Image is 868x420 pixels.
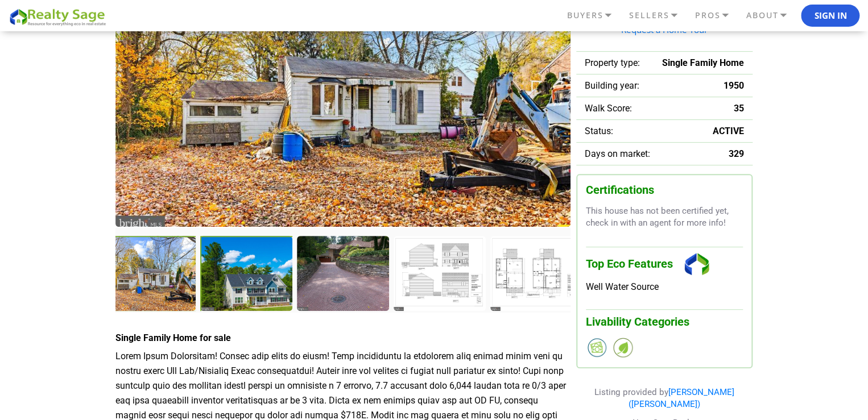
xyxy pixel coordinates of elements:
[585,80,639,91] span: Building year:
[594,387,734,409] span: Listing provided by
[585,103,632,114] span: Walk Score:
[692,6,743,25] a: PROS
[586,184,743,197] h3: Certifications
[801,5,859,27] button: Sign In
[585,148,650,159] span: Days on market:
[724,80,744,91] span: 1950
[564,6,626,25] a: BUYERS
[662,57,744,68] span: Single Family Home
[585,126,613,136] span: Status:
[115,332,571,343] h4: Single Family Home for sale
[585,57,640,68] span: Property type:
[586,247,743,281] h3: Top Eco Features
[9,7,111,27] img: REALTY SAGE
[734,103,744,114] span: 35
[626,6,692,25] a: SELLERS
[729,148,744,159] span: 329
[585,26,744,34] a: Request a Home Tour
[586,205,743,230] p: This house has not been certified yet, check in with an agent for more info!
[586,281,743,292] div: Well Water Source
[743,6,801,25] a: ABOUT
[586,309,743,328] h3: Livability Categories
[713,126,744,136] span: ACTIVE
[629,387,734,409] a: [PERSON_NAME] ([PERSON_NAME])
